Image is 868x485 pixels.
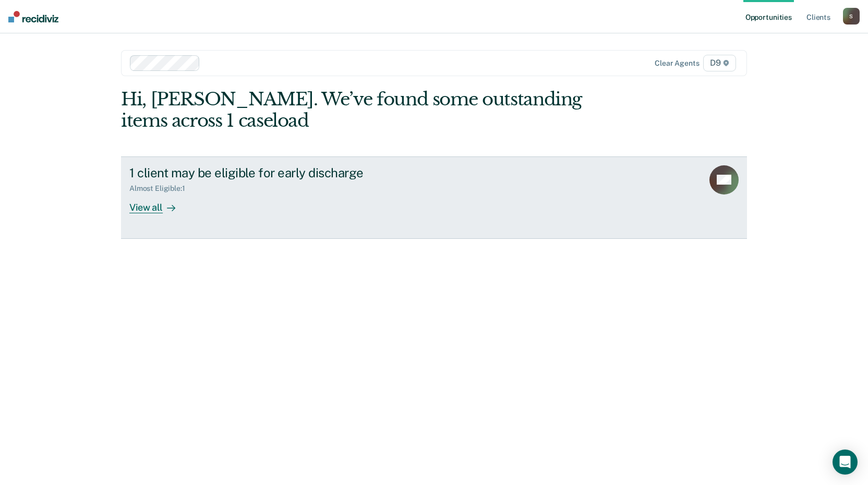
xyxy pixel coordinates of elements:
div: View all [129,193,188,213]
a: 1 client may be eligible for early dischargeAlmost Eligible:1View all [121,156,747,239]
div: Almost Eligible : 1 [129,184,194,193]
div: Hi, [PERSON_NAME]. We’ve found some outstanding items across 1 caseload [121,89,622,131]
button: S [843,8,860,25]
div: Clear agents [655,59,699,68]
div: Open Intercom Messenger [833,450,858,475]
div: 1 client may be eligible for early discharge [129,165,496,180]
img: Recidiviz [8,11,58,22]
span: D9 [703,55,736,71]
